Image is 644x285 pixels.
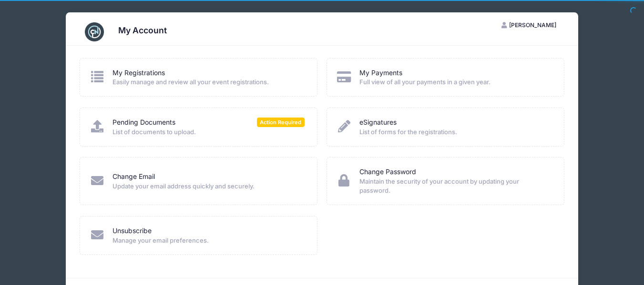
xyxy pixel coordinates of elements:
a: eSignatures [359,118,397,128]
span: Manage your email preferences. [112,236,305,246]
span: Update your email address quickly and securely. [112,182,305,191]
span: Easily manage and review all your event registrations. [112,78,305,87]
a: Change Password [359,167,416,177]
span: List of documents to upload. [112,128,305,137]
img: CampNetwork [85,22,104,41]
a: Change Email [112,172,155,182]
a: Unsubscribe [112,226,152,236]
h3: My Account [118,25,167,35]
span: Maintain the security of your account by updating your password. [359,177,552,196]
span: Full view of all your payments in a given year. [359,78,552,87]
a: My Payments [359,68,402,78]
a: My Registrations [112,68,165,78]
span: Action Required [257,118,305,127]
button: [PERSON_NAME] [493,17,564,33]
span: List of forms for the registrations. [359,128,552,137]
a: Pending Documents [112,118,175,128]
span: [PERSON_NAME] [509,21,556,29]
